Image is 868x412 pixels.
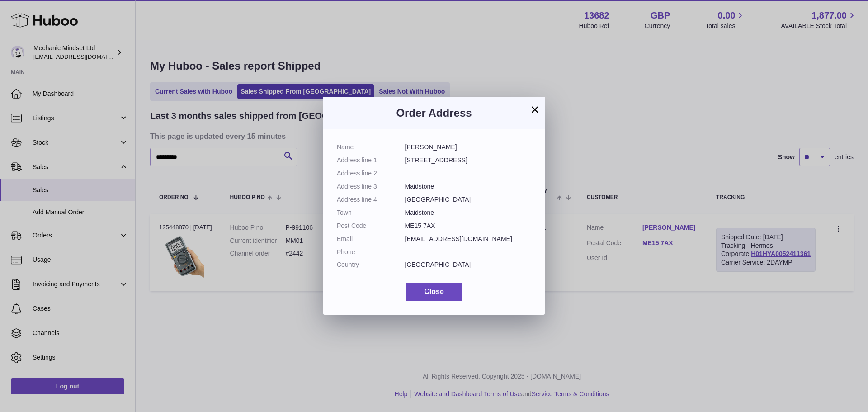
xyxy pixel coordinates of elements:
dt: Town [337,208,405,217]
button: × [529,104,540,115]
dt: Phone [337,248,405,256]
dt: Country [337,260,405,269]
span: Close [424,288,444,295]
dd: Maidstone [405,182,532,191]
dt: Address line 1 [337,156,405,165]
dd: [STREET_ADDRESS] [405,156,532,165]
dt: Email [337,235,405,243]
dd: Maidstone [405,208,532,217]
h3: Order Address [337,106,531,120]
dt: Address line 3 [337,182,405,191]
dd: [GEOGRAPHIC_DATA] [405,260,532,269]
dd: [EMAIL_ADDRESS][DOMAIN_NAME] [405,235,532,243]
button: Close [406,283,462,301]
dt: Post Code [337,222,405,230]
dt: Address line 4 [337,195,405,204]
dt: Address line 2 [337,169,405,178]
dd: [PERSON_NAME] [405,143,532,152]
dt: Name [337,143,405,152]
dd: ME15 7AX [405,222,532,230]
dd: [GEOGRAPHIC_DATA] [405,195,532,204]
